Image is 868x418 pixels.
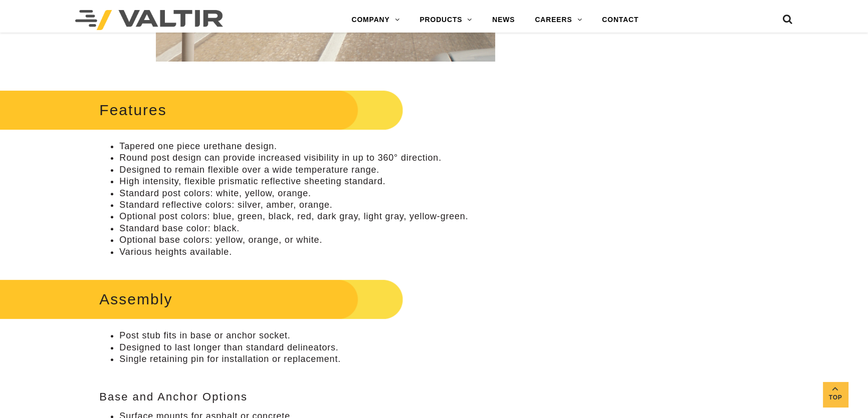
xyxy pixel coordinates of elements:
[525,10,592,30] a: CAREERS
[119,330,551,341] li: Post stub fits in base or anchor socket.
[482,10,525,30] a: NEWS
[119,246,551,258] li: Various heights available.
[592,10,648,30] a: CONTACT
[119,141,551,152] li: Tapered one piece urethane design.
[119,152,551,164] li: Round post design can provide increased visibility in up to 360° direction.
[119,353,551,365] li: Single retaining pin for installation or replacement.
[409,10,482,30] a: PRODUCTS
[99,391,551,403] h3: Base and Anchor Options
[823,392,848,403] span: Top
[823,382,848,407] a: Top
[119,176,551,187] li: High intensity, flexible prismatic reflective sheeting standard.
[119,199,551,211] li: Standard reflective colors: silver, amber, orange.
[75,10,223,30] img: Valtir
[119,234,551,246] li: Optional base colors: yellow, orange, or white.
[341,10,409,30] a: COMPANY
[119,188,551,199] li: Standard post colors: white, yellow, orange.
[119,223,551,234] li: Standard base color: black.
[119,342,551,353] li: Designed to last longer than standard delineators.
[119,164,551,176] li: Designed to remain flexible over a wide temperature range.
[119,211,551,222] li: Optional post colors: blue, green, black, red, dark gray, light gray, yellow-green.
